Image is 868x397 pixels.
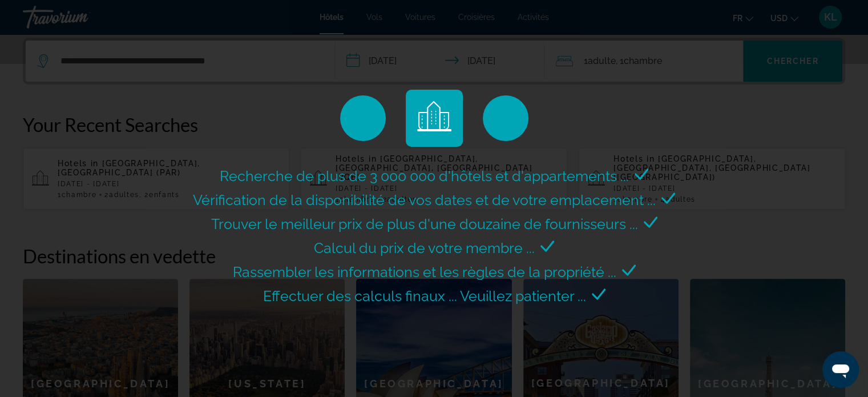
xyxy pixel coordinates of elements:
span: Trouver le meilleur prix de plus d'une douzaine de fournisseurs ... [211,215,638,232]
span: Effectuer des calculs finaux ... Veuillez patienter ... [263,287,586,304]
span: Calcul du prix de votre membre ... [314,239,535,256]
iframe: Bouton de lancement de la fenêtre de messagerie [822,351,859,388]
span: Recherche de plus de 3 000 000 d'hôtels et d'appartements ... [220,167,629,185]
span: Rassembler les informations et les règles de la propriété ... [233,263,616,280]
span: Vérification de la disponibilité de vos dates et de votre emplacement ... [193,191,656,208]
